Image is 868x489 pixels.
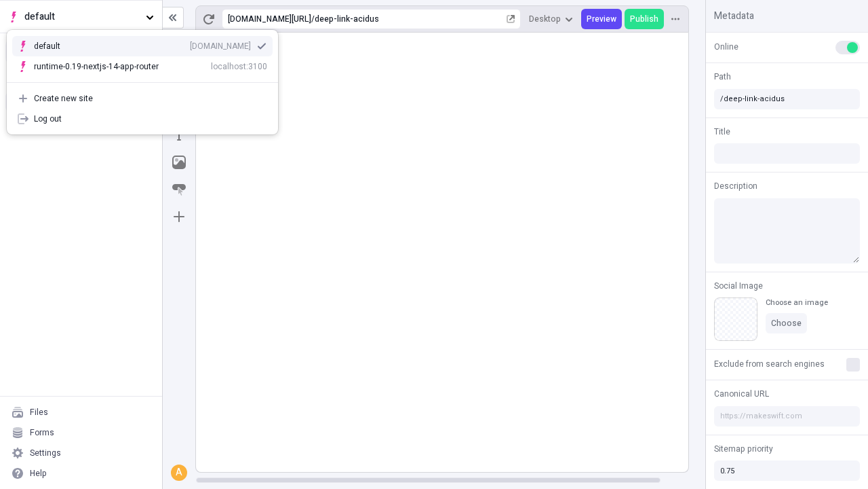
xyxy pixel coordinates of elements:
span: Exclude from search engines [714,358,825,370]
button: Button [167,177,191,202]
input: Search sites or actions [7,20,278,41]
div: [URL][DOMAIN_NAME] [228,14,311,24]
button: Publish [625,9,664,29]
span: Description [714,180,757,192]
button: Choose [766,313,807,333]
span: Sitemap priority [714,443,773,455]
span: Online [714,41,738,53]
span: Canonical URL [714,388,769,400]
button: Desktop [524,9,578,29]
button: Image [167,150,191,175]
span: Desktop [529,14,561,24]
span: Publish [630,14,658,24]
span: Preview [587,14,616,24]
div: default [34,41,81,52]
div: Suggestions [7,31,278,82]
div: Files [30,407,48,418]
div: / [311,14,315,24]
span: default [24,10,140,24]
span: Title [714,126,730,138]
div: localhost:3100 [211,61,267,72]
button: Preview [581,9,622,29]
span: Path [714,71,731,83]
div: [DOMAIN_NAME] [190,41,251,52]
button: Text [167,123,191,147]
div: runtime-0.19-nextjs-14-app-router [34,61,159,72]
div: Settings [30,448,61,458]
span: Social Image [714,280,763,292]
div: Choose an image [766,297,828,308]
div: Forms [30,427,54,438]
span: Choose [771,318,802,329]
div: Help [30,468,47,479]
input: https://makeswift.com [714,406,860,427]
div: A [172,466,186,479]
div: deep-link-acidus [315,14,504,24]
